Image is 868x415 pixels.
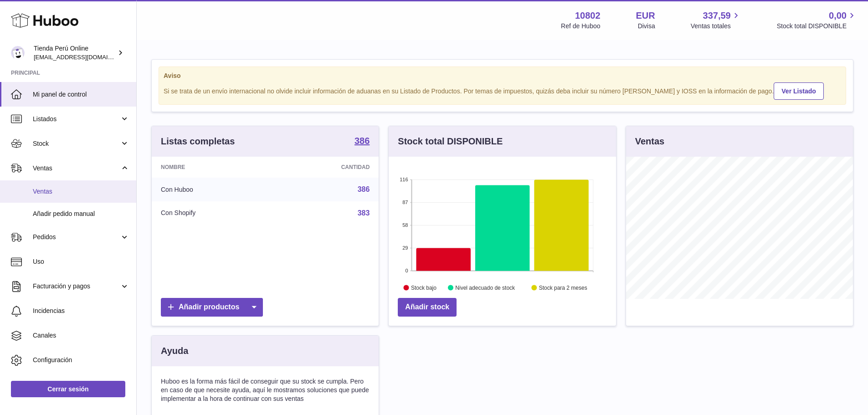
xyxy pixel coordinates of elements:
[33,233,120,241] span: Pedidos
[11,381,125,397] a: Cerrar sesión
[406,268,408,273] text: 0
[164,81,841,100] div: Si se trata de un envío internacional no olvide incluir información de aduanas en su Listado de P...
[152,201,272,225] td: Con Shopify
[691,22,741,31] span: Ventas totales
[161,345,188,357] h3: Ayuda
[33,356,129,364] span: Configuración
[638,22,655,31] div: Divisa
[161,298,263,317] a: Añadir productos
[33,282,120,291] span: Facturación y pagos
[636,10,655,22] strong: EUR
[561,22,600,31] div: Ref de Huboo
[34,44,116,61] div: Tienda Perú Online
[456,285,516,291] text: Nivel adecuado de stock
[33,90,129,99] span: Mi panel de control
[33,164,120,173] span: Ventas
[691,10,741,31] a: 337,59 Ventas totales
[33,115,120,123] span: Listados
[403,222,408,228] text: 58
[398,135,503,148] h3: Stock total DISPONIBLE
[403,200,408,205] text: 87
[400,177,408,182] text: 116
[161,377,370,403] p: Huboo es la forma más fácil de conseguir que su stock se cumpla. Pero en caso de que necesite ayu...
[164,72,841,80] strong: Aviso
[33,307,129,315] span: Incidencias
[33,331,129,340] span: Canales
[11,46,25,60] img: internalAdmin-10802@internal.huboo.com
[33,257,129,266] span: Uso
[354,136,370,147] a: 386
[411,285,437,291] text: Stock bajo
[33,139,120,148] span: Stock
[539,285,587,291] text: Stock para 2 meses
[152,157,272,178] th: Nombre
[34,53,134,61] span: [EMAIL_ADDRESS][DOMAIN_NAME]
[358,185,370,193] a: 386
[398,298,457,317] a: Añadir stock
[777,10,857,31] a: 0,00 Stock total DISPONIBLE
[403,245,408,251] text: 29
[358,209,370,217] a: 383
[829,10,847,22] span: 0,00
[354,136,370,145] strong: 386
[33,187,129,196] span: Ventas
[777,22,857,31] span: Stock total DISPONIBLE
[33,210,129,218] span: Añadir pedido manual
[774,82,823,100] a: Ver Listado
[272,157,379,178] th: Cantidad
[161,135,235,148] h3: Listas completas
[575,10,601,22] strong: 10802
[152,178,272,201] td: Con Huboo
[703,10,731,22] span: 337,59
[635,135,664,148] h3: Ventas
